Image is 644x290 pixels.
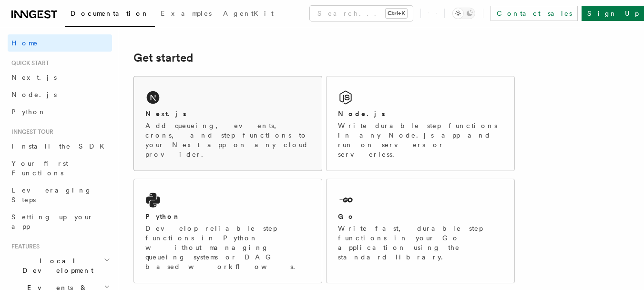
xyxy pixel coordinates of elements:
[11,213,93,230] span: Setting up your app
[71,10,149,17] span: Documentation
[491,6,578,21] a: Contact sales
[8,59,49,67] span: Quick start
[452,8,475,19] button: Toggle dark mode
[8,208,112,235] a: Setting up your app
[8,182,112,208] a: Leveraging Steps
[8,256,104,275] span: Local Development
[386,9,407,18] kbd: Ctrl+K
[11,160,68,177] span: Your first Functions
[326,76,515,171] a: Node.jsWrite durable step functions in any Node.js app and run on servers or serverless.
[145,212,181,221] h2: Python
[223,10,274,17] span: AgentKit
[8,243,40,250] span: Features
[145,224,310,271] p: Develop reliable step functions in Python without managing queueing systems or DAG based workflows.
[11,186,92,204] span: Leveraging Steps
[8,138,112,155] a: Install the SDK
[145,121,310,159] p: Add queueing, events, crons, and step functions to your Next app on any cloud provider.
[217,3,279,26] a: AgentKit
[338,212,355,221] h2: Go
[133,51,193,64] a: Get started
[338,109,385,118] h2: Node.js
[8,103,112,120] a: Python
[338,121,503,159] p: Write durable step functions in any Node.js app and run on servers or serverless.
[11,38,38,48] span: Home
[326,179,515,283] a: GoWrite fast, durable step functions in your Go application using the standard library.
[161,10,212,17] span: Examples
[8,252,112,279] button: Local Development
[145,109,186,118] h2: Next.js
[8,86,112,103] a: Node.js
[155,3,217,26] a: Examples
[8,128,53,136] span: Inngest tour
[133,179,322,283] a: PythonDevelop reliable step functions in Python without managing queueing systems or DAG based wo...
[11,91,57,98] span: Node.js
[11,142,110,150] span: Install the SDK
[11,108,46,116] span: Python
[8,69,112,86] a: Next.js
[133,76,322,171] a: Next.jsAdd queueing, events, crons, and step functions to your Next app on any cloud provider.
[338,224,503,262] p: Write fast, durable step functions in your Go application using the standard library.
[310,6,413,21] button: Search...Ctrl+K
[11,74,57,81] span: Next.js
[8,155,112,182] a: Your first Functions
[65,3,155,27] a: Documentation
[8,34,112,52] a: Home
